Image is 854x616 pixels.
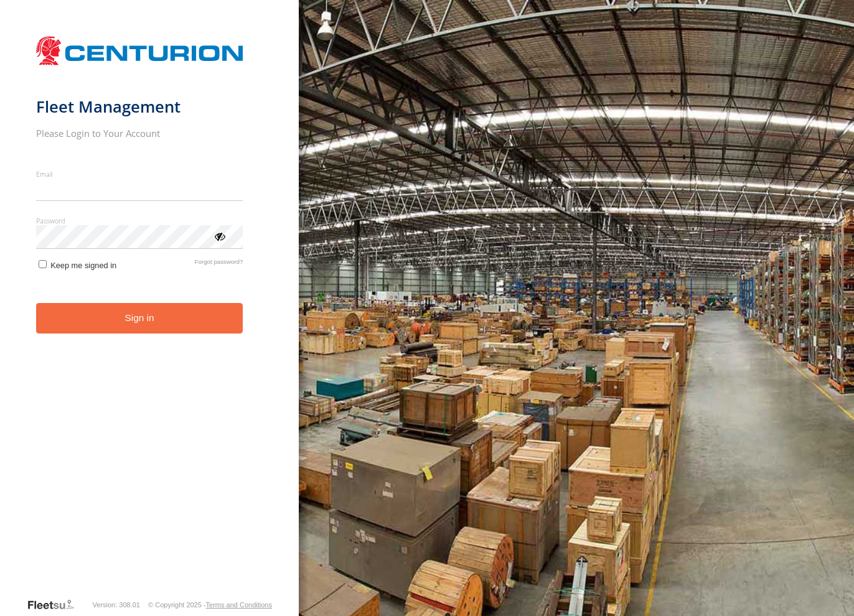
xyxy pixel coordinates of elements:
button: Sign in [36,303,243,334]
div: © Copyright 2025 - [148,601,272,609]
div: Version: 308.01 [93,601,140,609]
label: Password [36,216,243,225]
a: Forgot password? [195,258,243,270]
a: Visit our Website [27,599,84,611]
label: Email [36,169,243,179]
input: Keep me signed in [39,260,47,268]
span: Keep me signed in [50,261,116,270]
a: Terms and Conditions [206,601,272,609]
h2: Please Login to Your Account [36,127,243,139]
h1: Fleet Management [36,96,243,117]
form: main [36,30,263,597]
div: ViewPassword [213,230,225,242]
img: Centurion Transport [36,35,243,67]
